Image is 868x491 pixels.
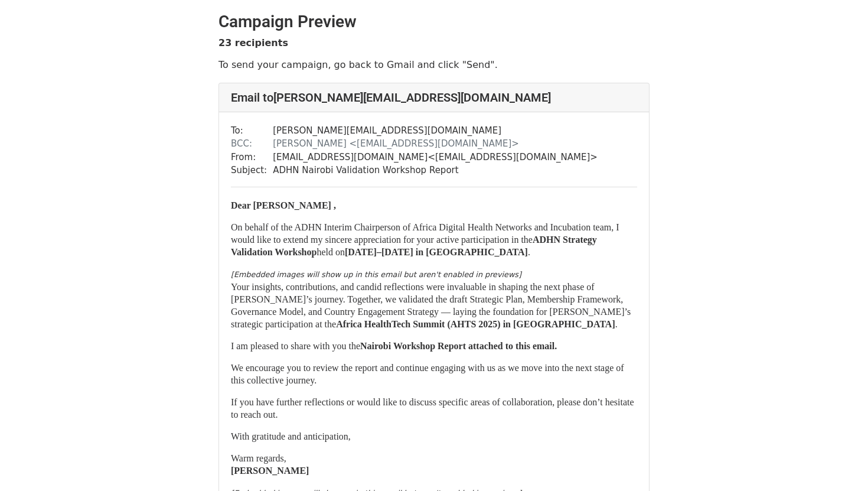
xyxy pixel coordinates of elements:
[231,270,521,279] em: [Embedded images will show up in this email but aren't enabled in previews]
[231,222,619,257] font: On behalf of the ADHN Interim Chairperson of Africa Digital Health Networks and Incubation team, ...
[336,319,615,329] strong: Africa HealthTech Summit (AHTS 2025) in [GEOGRAPHIC_DATA]
[273,164,598,177] td: ADHN Nairobi Validation Workshop Report
[615,319,618,329] span: .
[231,341,557,351] font: I am pleased to share with you the
[273,124,598,138] td: [PERSON_NAME][EMAIL_ADDRESS][DOMAIN_NAME]
[231,124,273,138] td: To:
[231,466,309,476] b: [PERSON_NAME]
[360,341,557,351] strong: Nairobi Workshop Report attached to this email.
[231,151,273,164] td: From:
[218,58,650,71] p: To send your campaign, go back to Gmail and click "Send".
[345,247,528,257] strong: [DATE]–[DATE] in [GEOGRAPHIC_DATA]
[273,151,598,164] td: [EMAIL_ADDRESS][DOMAIN_NAME] < [EMAIL_ADDRESS][DOMAIN_NAME] >
[231,164,273,177] td: Subject:
[231,137,273,151] td: BCC:
[273,137,598,151] td: [PERSON_NAME] < [EMAIL_ADDRESS][DOMAIN_NAME] >
[231,90,637,105] h4: Email to [PERSON_NAME][EMAIL_ADDRESS][DOMAIN_NAME]
[231,235,597,257] strong: ADHN Strategy Validation Workshop
[231,363,624,385] font: We encourage you to review the report and continue engaging with us as we move into the next stag...
[218,37,288,48] strong: 23 recipients
[218,12,650,32] h2: Campaign Preview
[231,282,631,329] span: Your insights, contributions, and candid reflections were invaluable in shaping the next phase of...
[231,453,309,476] font: Warm regards,
[231,200,336,210] b: Dear [PERSON_NAME] ,
[231,397,634,420] font: If you have further reflections or would like to discuss specific areas of collaboration, please ...
[231,281,637,330] p: ​
[231,431,351,441] font: With gratitude and anticipation,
